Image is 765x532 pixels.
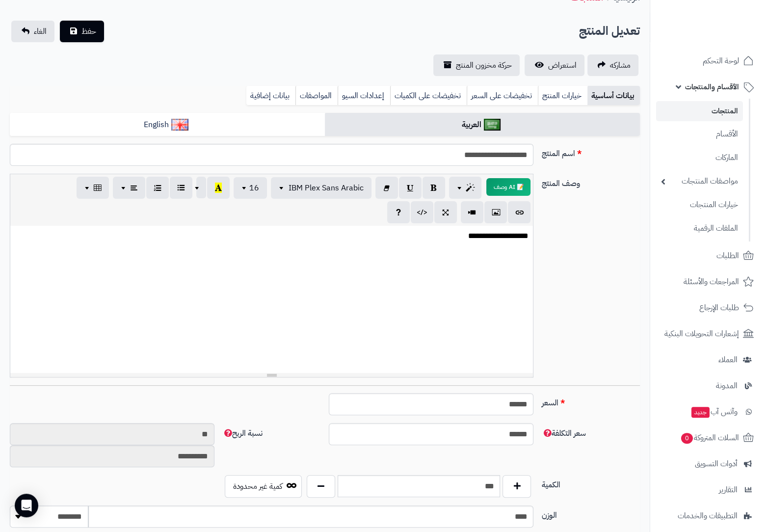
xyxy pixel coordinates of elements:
span: استعراض [548,59,577,71]
a: المراجعات والأسئلة [656,270,759,293]
a: استعراض [525,54,584,76]
a: أدوات التسويق [656,452,759,476]
label: الكمية [537,475,644,491]
span: العملاء [718,353,738,367]
span: نسبة الربح [222,427,263,439]
a: المواصفات [295,86,338,106]
a: بيانات أساسية [587,86,640,106]
button: 16 [234,177,267,199]
a: بيانات إضافية [246,86,295,106]
div: Open Intercom Messenger [15,494,38,517]
a: التطبيقات والخدمات [656,504,759,528]
label: اسم المنتج [537,144,644,160]
h2: تعديل المنتج [579,21,640,41]
a: الطلبات [656,244,759,267]
button: 📝 AI وصف [486,178,530,196]
span: حركة مخزون المنتج [456,59,512,71]
a: مواصفات المنتجات [656,171,743,192]
a: طلبات الإرجاع [656,296,759,319]
span: الأقسام والمنتجات [685,80,739,94]
a: English [10,113,325,137]
a: العربية [325,113,640,137]
span: المدونة [716,379,738,393]
span: 16 [249,182,259,194]
a: خيارات المنتجات [656,194,743,215]
a: تخفيضات على الكميات [390,86,467,106]
span: جديد [691,407,710,418]
span: أدوات التسويق [695,457,738,471]
label: الوزن [537,505,644,521]
img: English [171,119,188,131]
a: إعدادات السيو [338,86,390,106]
span: المراجعات والأسئلة [684,275,739,289]
span: التقارير [719,483,738,497]
span: مشاركه [610,59,631,71]
a: الأقسام [656,124,743,145]
img: العربية [484,119,501,131]
a: الغاء [11,21,54,42]
a: حركة مخزون المنتج [433,54,520,76]
a: العملاء [656,348,759,372]
a: لوحة التحكم [656,49,759,73]
a: المنتجات [656,101,743,121]
a: الملفات الرقمية [656,218,743,239]
a: التقارير [656,478,759,502]
label: وصف المنتج [537,174,644,189]
span: السلات المتروكة [680,431,739,445]
span: 0 [681,433,693,444]
span: إشعارات التحويلات البنكية [664,327,739,341]
a: مشاركه [587,54,638,76]
span: لوحة التحكم [703,54,739,68]
label: السعر [537,393,644,409]
a: تخفيضات على السعر [467,86,538,106]
span: حفظ [81,26,96,37]
span: طلبات الإرجاع [699,301,739,315]
a: الماركات [656,147,743,168]
a: وآتس آبجديد [656,400,759,424]
span: وآتس آب [690,405,738,419]
span: التطبيقات والخدمات [678,509,738,523]
a: إشعارات التحويلات البنكية [656,322,759,346]
a: المدونة [656,374,759,398]
span: سعر التكلفة [541,427,585,439]
span: الغاء [34,26,47,37]
span: الطلبات [716,249,739,263]
a: السلات المتروكة0 [656,426,759,450]
span: IBM Plex Sans Arabic [289,182,364,194]
button: IBM Plex Sans Arabic [271,177,371,199]
a: خيارات المنتج [538,86,587,106]
button: حفظ [60,21,104,42]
